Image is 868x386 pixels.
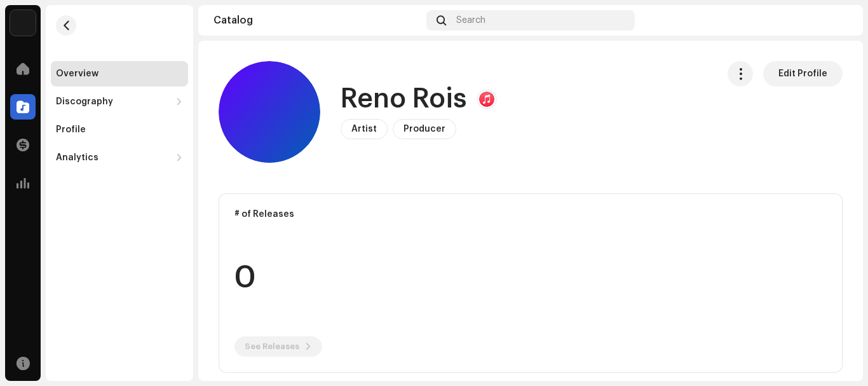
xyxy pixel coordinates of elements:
[827,10,848,31] img: 80daa221-f2c0-4df1-a529-9d7e70fbf4ae
[56,153,98,163] div: Analytics
[403,125,445,134] span: Producer
[778,61,827,86] span: Edit Profile
[51,89,188,114] re-m-nav-dropdown: Discography
[219,193,843,373] re-o-card-data: # of Releases
[763,61,843,86] button: Edit Profile
[214,15,421,25] div: Catalog
[56,97,113,107] div: Discography
[456,15,485,25] span: Search
[51,117,188,142] re-m-nav-item: Profile
[51,145,188,170] re-m-nav-dropdown: Analytics
[351,125,377,134] span: Artist
[341,85,466,114] h1: Reno Rois
[10,10,36,36] img: de0d2825-999c-4937-b35a-9adca56ee094
[56,69,98,79] div: Overview
[51,61,188,86] re-m-nav-item: Overview
[56,125,86,135] div: Profile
